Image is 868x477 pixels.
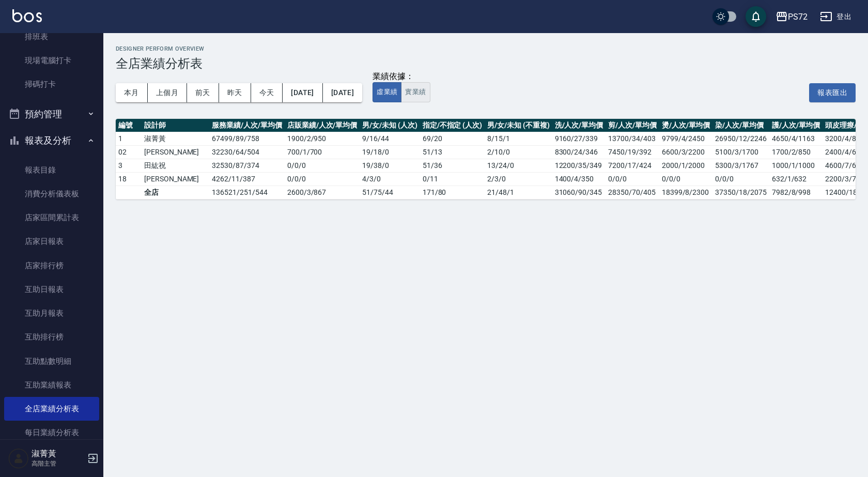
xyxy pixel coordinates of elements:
td: 9160/27/339 [552,132,606,145]
td: 0/0/0 [606,172,659,186]
td: 5100/3/1700 [712,145,769,159]
img: Logo [12,9,42,22]
td: 21 / 48 / 1 [485,186,552,199]
td: 淑菁黃 [142,132,209,145]
td: 6600/3/2200 [659,145,713,159]
td: 171 / 80 [420,186,485,199]
button: PS72 [771,6,812,27]
th: 燙/人次/單均價 [659,119,713,132]
td: 51 / 75 / 44 [360,186,420,199]
button: [DATE] [323,83,362,102]
td: 12200/35/349 [552,159,606,172]
th: 染/人次/單均價 [712,119,769,132]
td: 51 / 36 [420,159,485,172]
td: 4650/4/1163 [769,132,823,145]
td: 51 / 13 [420,145,485,159]
button: save [746,6,766,27]
button: 報表匯出 [809,83,856,102]
td: 19 / 18 / 0 [360,145,420,159]
td: 700 / 1 / 700 [285,145,360,159]
img: Person [8,448,29,469]
td: 37350/18/2075 [712,186,769,199]
div: 業績依據： [373,71,430,82]
button: 前天 [187,83,219,102]
td: 136521 / 251 / 544 [209,186,284,199]
button: 昨天 [219,83,251,102]
a: 掃碼打卡 [4,72,99,96]
td: 2 / 10 / 0 [485,145,552,159]
th: 男/女/未知 (不重複) [485,119,552,132]
button: 登出 [816,7,856,26]
a: 互助點數明細 [4,349,99,373]
td: 2 / 3 / 0 [485,172,552,186]
td: 69 / 20 [420,132,485,145]
td: 02 [116,145,142,159]
td: 9 / 16 / 44 [360,132,420,145]
a: 現場電腦打卡 [4,49,99,72]
td: 4262 / 11 / 387 [209,172,284,186]
a: 互助業績報表 [4,373,99,397]
th: 護/人次/單均價 [769,119,823,132]
td: 4 / 3 / 0 [360,172,420,186]
button: 上個月 [148,83,187,102]
th: 指定/不指定 (人次) [420,119,485,132]
td: 7200/17/424 [606,159,659,172]
td: 0 / 11 [420,172,485,186]
td: 1700/2/850 [769,145,823,159]
td: 5300/3/1767 [712,159,769,172]
td: 8 / 15 / 1 [485,132,552,145]
td: 67499 / 89 / 758 [209,132,284,145]
td: 18 [116,172,142,186]
td: 田紘祝 [142,159,209,172]
a: 消費分析儀表板 [4,182,99,206]
th: 剪/人次/單均價 [606,119,659,132]
a: 排班表 [4,25,99,49]
td: 0 / 0 / 0 [285,159,360,172]
a: 每日業績分析表 [4,421,99,444]
h5: 淑菁黃 [32,449,84,459]
td: 31060/90/345 [552,186,606,199]
a: 互助排行榜 [4,325,99,349]
td: 13700/34/403 [606,132,659,145]
td: 19 / 38 / 0 [360,159,420,172]
td: 1400/4/350 [552,172,606,186]
td: 2600 / 3 / 867 [285,186,360,199]
td: 32530 / 87 / 374 [209,159,284,172]
a: 互助日報表 [4,278,99,301]
td: 0/0/0 [659,172,713,186]
h3: 全店業績分析表 [116,56,856,71]
th: 服務業績/人次/單均價 [209,119,284,132]
div: PS72 [788,10,808,23]
td: 18399/8/2300 [659,186,713,199]
th: 設計師 [142,119,209,132]
button: 報表及分析 [4,127,99,154]
td: [PERSON_NAME] [142,145,209,159]
a: 全店業績分析表 [4,397,99,421]
button: [DATE] [283,83,322,102]
a: 店家日報表 [4,229,99,253]
td: [PERSON_NAME] [142,172,209,186]
td: 2000/1/2000 [659,159,713,172]
th: 店販業績/人次/單均價 [285,119,360,132]
td: 32230 / 64 / 504 [209,145,284,159]
button: 今天 [251,83,283,102]
td: 0 / 0 / 0 [285,172,360,186]
td: 26950/12/2246 [712,132,769,145]
th: 編號 [116,119,142,132]
a: 報表匯出 [809,87,856,97]
td: 0/0/0 [712,172,769,186]
td: 632/1/632 [769,172,823,186]
a: 互助月報表 [4,301,99,325]
a: 店家區間累計表 [4,206,99,229]
button: 虛業績 [373,82,401,102]
td: 7450/19/392 [606,145,659,159]
td: 1000/1/1000 [769,159,823,172]
td: 8300/24/346 [552,145,606,159]
td: 1 [116,132,142,145]
p: 高階主管 [32,459,84,468]
td: 13 / 24 / 0 [485,159,552,172]
td: 全店 [142,186,209,199]
a: 店家排行榜 [4,254,99,278]
td: 7982/8/998 [769,186,823,199]
td: 9799/4/2450 [659,132,713,145]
